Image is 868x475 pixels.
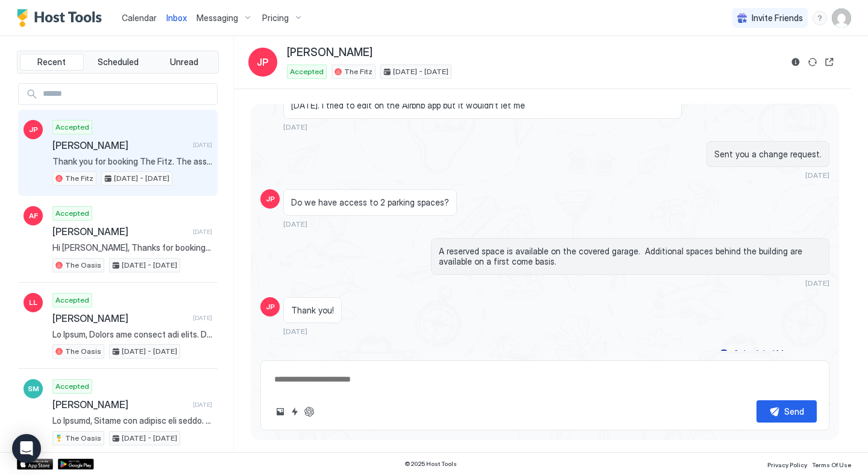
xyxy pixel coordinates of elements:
span: Lo Ipsum, Dolors ame consect adi elits. Do'ei tempori utl etdo magnaa Eni Admin ven quis no exer ... [52,329,212,340]
button: Scheduled Messages [717,345,829,362]
span: Scheduled [98,57,139,68]
span: [PERSON_NAME] [52,398,188,411]
span: The Oasis [65,346,101,357]
span: [DATE] [193,401,212,409]
span: Thank you! [291,305,334,316]
span: [DATE] [193,228,212,236]
span: JP [29,124,38,135]
span: A reserved space is available on the covered garage. Additional spaces behind the building are av... [439,246,822,267]
button: Unread [152,54,216,71]
span: Calendar [122,13,157,23]
span: The Oasis [65,433,101,444]
div: User profile [832,8,851,28]
span: [DATE] [193,314,212,322]
a: Google Play Store [58,459,94,470]
span: The Oasis [65,260,101,271]
span: [DATE] [805,171,829,180]
span: Pricing [262,13,289,24]
span: Accepted [55,122,89,133]
span: [DATE] [283,219,307,228]
a: Host Tools Logo [17,9,107,27]
div: Send [784,405,804,418]
span: Unread [170,57,198,68]
span: Thank you for booking The Fitz. The association management that manages this beautiful property m... [52,156,212,167]
span: [DATE] - [DATE] [122,433,177,444]
button: Recent [20,54,84,71]
span: [DATE] [283,122,307,131]
span: [PERSON_NAME] [52,139,188,151]
span: Lo Ipsumd, Sitame con adipisc eli seddo. Ei'te incidid utl etdo magnaa Eni Admin ven quis no exer... [52,415,212,426]
div: menu [813,11,827,25]
span: Invite Friends [752,13,803,24]
button: Scheduled [86,54,150,71]
span: [DATE] [193,141,212,149]
a: Privacy Policy [767,458,807,470]
span: [DATE] [283,327,307,336]
span: JP [266,301,275,312]
span: [DATE] - [DATE] [114,173,169,184]
a: Terms Of Use [812,458,851,470]
span: AF [29,210,38,221]
button: Send [756,400,817,423]
span: The Fitz [344,66,373,77]
span: [DATE] - [DATE] [393,66,448,77]
span: Accepted [55,381,89,392]
a: Inbox [166,11,187,24]
button: Reservation information [788,55,803,69]
span: SM [28,383,39,394]
span: Privacy Policy [767,461,807,468]
button: Upload image [273,404,288,419]
span: Accepted [290,66,324,77]
span: The Fitz [65,173,93,184]
span: Accepted [55,208,89,219]
span: [DATE] - [DATE] [122,260,177,271]
span: JP [257,55,269,69]
input: Input Field [38,84,217,104]
span: Recent [37,57,66,68]
span: [DATE] - [DATE] [122,346,177,357]
span: Messaging [197,13,238,24]
span: Inbox [166,13,187,23]
span: [PERSON_NAME] [52,225,188,237]
a: App Store [17,459,53,470]
span: [DATE] [805,278,829,288]
span: LL [29,297,37,308]
div: Scheduled Messages [734,347,816,360]
span: Terms Of Use [812,461,851,468]
button: Sync reservation [805,55,820,69]
span: Do we have access to 2 parking spaces? [291,197,449,208]
span: Sent you a change request. [714,149,822,160]
span: [PERSON_NAME] [287,46,373,60]
span: © 2025 Host Tools [404,460,457,468]
button: Quick reply [288,404,302,419]
div: tab-group [17,51,219,74]
span: [PERSON_NAME] [52,312,188,324]
div: Open Intercom Messenger [12,434,41,463]
span: JP [266,193,275,204]
a: Calendar [122,11,157,24]
span: Accepted [55,295,89,306]
span: Hi [PERSON_NAME], Thanks for booking our place. You are welcome to check-in anytime after 3PM [DA... [52,242,212,253]
button: ChatGPT Auto Reply [302,404,316,419]
button: Open reservation [822,55,837,69]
